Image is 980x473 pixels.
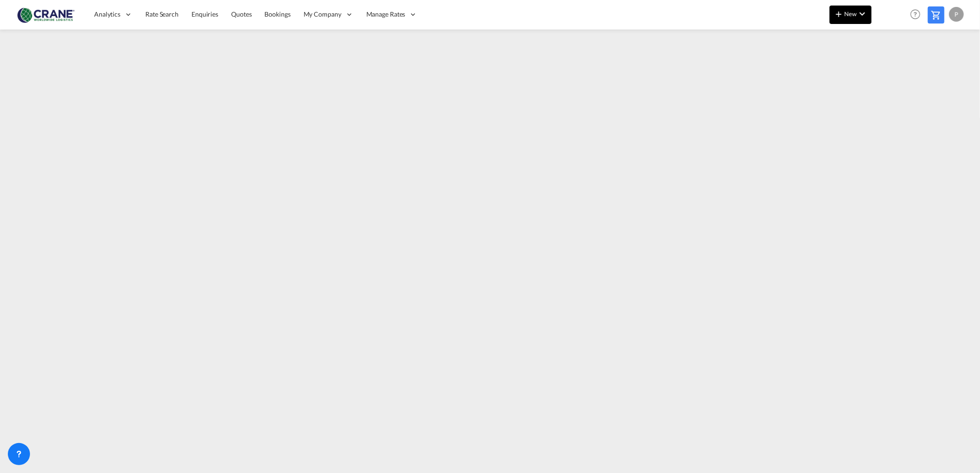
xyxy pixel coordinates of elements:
div: P [949,7,964,22]
span: Rate Search [145,10,179,18]
span: New [833,10,868,18]
span: Analytics [94,10,120,19]
button: icon-plus 400-fgNewicon-chevron-down [830,6,872,24]
span: Manage Rates [366,10,406,19]
span: My Company [304,10,341,19]
span: Enquiries [191,10,218,18]
span: Bookings [265,10,291,18]
div: Help [908,6,928,23]
span: Help [908,6,923,22]
md-icon: icon-chevron-down [857,8,868,19]
span: Quotes [231,10,251,18]
img: 374de710c13411efa3da03fd754f1635.jpg [14,4,76,25]
md-icon: icon-plus 400-fg [833,8,844,19]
